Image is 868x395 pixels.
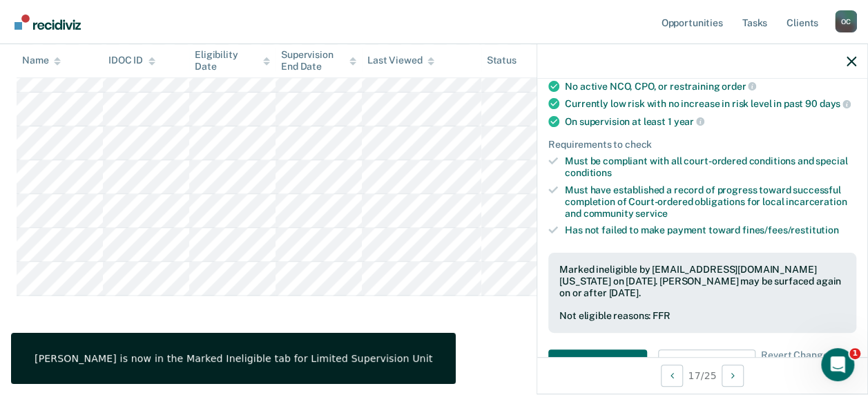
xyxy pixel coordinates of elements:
[565,97,856,110] div: Currently low risk with no increase in risk level in past 90
[722,81,756,92] span: order
[821,348,854,381] iframe: Intercom live chat
[108,55,155,67] div: IDOC ID
[195,49,270,73] div: Eligibility Date
[565,115,856,128] div: On supervision at least 1
[537,357,867,394] div: 17 / 25
[487,55,517,67] div: Status
[742,224,839,235] span: fines/fees/restitution
[548,349,653,377] a: Navigate to form link
[281,49,356,73] div: Supervision End Date
[565,184,856,219] div: Must have established a record of progress toward successful completion of Court-ordered obligati...
[565,224,856,236] div: Has not failed to make payment toward
[15,15,81,30] img: Recidiviz
[761,349,833,377] span: Revert Changes
[819,98,850,109] span: days
[22,55,61,67] div: Name
[548,139,856,151] div: Requirements to check
[722,365,744,387] button: Next Opportunity
[835,10,857,32] button: Profile dropdown button
[835,10,857,32] div: O C
[548,349,647,377] button: Generate Chrono
[849,348,860,359] span: 1
[635,208,668,219] span: service
[559,264,845,298] div: Marked ineligible by [EMAIL_ADDRESS][DOMAIN_NAME][US_STATE] on [DATE]. [PERSON_NAME] may be surfa...
[559,310,845,322] div: Not eligible reasons: FFR
[658,349,755,377] button: Update status
[367,55,434,67] div: Last Viewed
[35,352,432,365] div: [PERSON_NAME] is now in the Marked Ineligible tab for Limited Supervision Unit
[565,80,856,93] div: No active NCO, CPO, or restraining
[661,365,683,387] button: Previous Opportunity
[673,116,704,127] span: year
[565,155,856,179] div: Must be compliant with all court-ordered conditions and special conditions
